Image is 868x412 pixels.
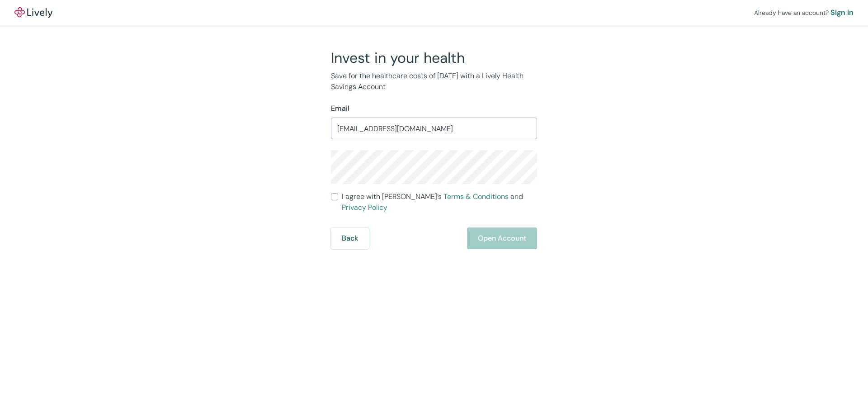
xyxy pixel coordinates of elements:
img: Lively [14,7,52,18]
a: LivelyLively [14,7,52,18]
span: I agree with [PERSON_NAME]’s and [342,191,537,213]
div: Already have an account? [754,7,854,18]
a: Terms & Conditions [443,192,509,201]
a: Sign in [830,7,854,18]
button: Back [331,227,369,249]
h2: Invest in your health [331,49,537,67]
label: Email [331,103,349,114]
p: Save for the healthcare costs of [DATE] with a Lively Health Savings Account [331,71,537,92]
a: Privacy Policy [342,203,387,212]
